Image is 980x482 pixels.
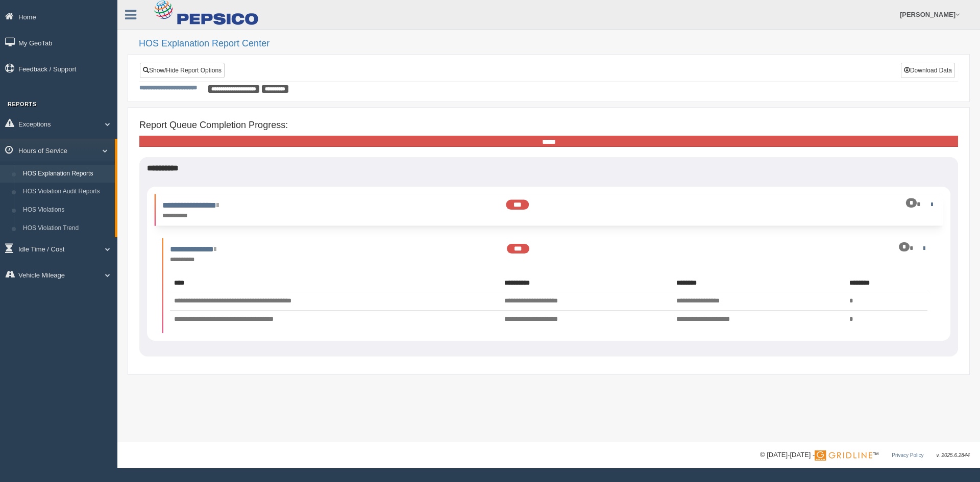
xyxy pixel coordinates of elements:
[815,450,872,461] img: Gridline
[18,201,115,219] a: HOS Violations
[18,165,115,183] a: HOS Explanation Reports
[18,183,115,201] a: HOS Violation Audit Reports
[18,219,115,238] a: HOS Violation Trend
[155,194,943,226] li: Expand
[139,39,970,49] h2: HOS Explanation Report Center
[760,450,970,461] div: © [DATE]-[DATE] - ™
[139,120,958,131] h4: Report Queue Completion Progress:
[162,238,935,333] li: Expand
[901,63,955,78] button: Download Data
[937,452,970,458] span: v. 2025.6.2844
[892,452,923,458] a: Privacy Policy
[140,63,225,78] a: Show/Hide Report Options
